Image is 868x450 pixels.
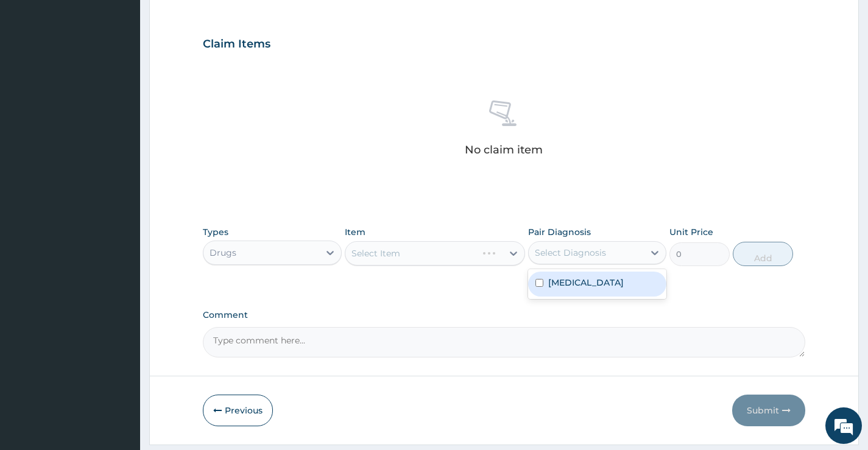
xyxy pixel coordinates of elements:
[535,247,606,259] div: Select Diagnosis
[345,226,365,238] label: Item
[203,38,270,51] h3: Claim Items
[203,227,228,237] label: Types
[548,276,624,289] label: [MEDICAL_DATA]
[63,68,205,84] div: Chat with us now
[465,144,543,156] p: No claim item
[23,61,49,91] img: d_794563401_company_1708531726252_794563401
[732,395,805,426] button: Submit
[210,247,236,259] div: Drugs
[528,226,591,238] label: Pair Diagnosis
[669,226,713,238] label: Unit Price
[6,311,232,354] textarea: Type your message and hit 'Enter'
[733,242,793,266] button: Add
[203,310,805,320] label: Comment
[71,142,168,265] span: We're online!
[203,395,273,426] button: Previous
[200,6,229,35] div: Minimize live chat window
